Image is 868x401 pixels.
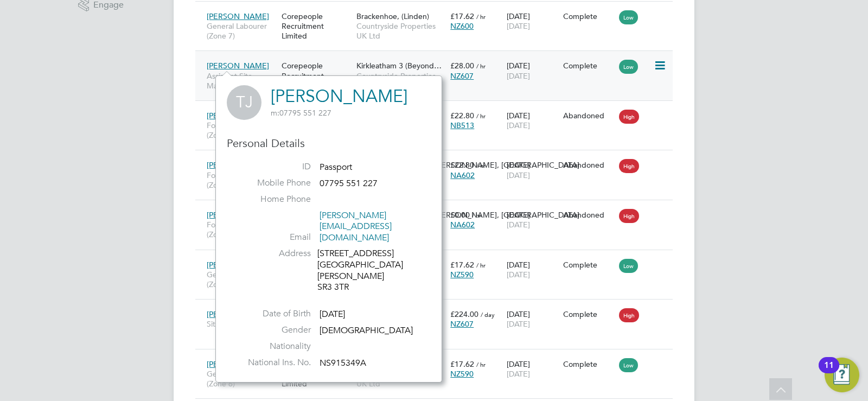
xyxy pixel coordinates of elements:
[507,369,530,379] span: [DATE]
[207,369,276,389] span: General Labourer (Zone 6)
[476,112,486,120] span: / hr
[235,308,311,320] label: Date of Birth
[356,71,445,91] span: Countryside Properties UK Ltd
[476,261,486,269] span: / hr
[207,160,269,170] span: [PERSON_NAME]
[207,170,276,190] span: Forklift Operator (Zone 6 & 7)
[207,71,276,91] span: Assistant Site Manager
[320,309,345,320] span: [DATE]
[619,358,638,372] span: Low
[93,1,124,10] span: Engage
[507,21,530,31] span: [DATE]
[619,10,638,24] span: Low
[507,270,530,279] span: [DATE]
[235,232,311,243] label: Email
[207,61,269,71] span: [PERSON_NAME]
[450,270,474,279] span: NZ590
[204,55,673,64] a: [PERSON_NAME]Assistant Site ManagerCorepeople Recruitment LimitedKirkleatham 3 (Beyond…Countrysid...
[504,55,560,86] div: [DATE]
[476,12,486,21] span: / hr
[207,111,269,120] span: [PERSON_NAME]
[204,105,673,114] a: [PERSON_NAME]Forklift Operator (Zone 6 & 7)Corepeople Recruitment LimitedBirtley 3 (Home Group…Co...
[204,204,673,213] a: [PERSON_NAME]Forklift Operator (Zone 6 & 7)Corepeople Recruitment Limited[GEOGRAPHIC_DATA][PERSON...
[320,325,413,336] span: [DEMOGRAPHIC_DATA]
[450,170,475,180] span: NA602
[619,308,639,322] span: High
[207,359,269,369] span: [PERSON_NAME]
[207,309,269,319] span: [PERSON_NAME]
[504,155,560,185] div: [DATE]
[356,11,429,21] span: Brackenhoe, (Linden)
[207,260,269,270] span: [PERSON_NAME]
[825,358,859,392] button: Open Resource Center, 11 new notifications
[204,154,673,163] a: [PERSON_NAME]Forklift Operator (Zone 6 & 7)Corepeople Recruitment Limited[GEOGRAPHIC_DATA][PERSON...
[450,319,474,329] span: NZ607
[450,160,474,170] span: £22.80
[235,324,311,336] label: Gender
[824,365,834,379] div: 11
[235,341,311,352] label: Nationality
[271,108,331,118] span: 07795 551 227
[279,55,354,96] div: Corepeople Recruitment Limited
[320,210,392,244] a: [PERSON_NAME][EMAIL_ADDRESS][DOMAIN_NAME]
[476,360,486,368] span: / hr
[619,159,639,173] span: High
[207,270,276,289] span: General Labourer (Zone 6)
[563,359,614,369] div: Complete
[235,161,311,173] label: ID
[450,210,470,220] span: £0.00
[317,248,420,293] div: [STREET_ADDRESS] [GEOGRAPHIC_DATA][PERSON_NAME] SR3 3TR
[320,162,352,173] span: Passport
[235,248,311,259] label: Address
[563,11,614,21] div: Complete
[204,303,673,313] a: [PERSON_NAME]Site ManagerCorepeople Recruitment LimitedKirkleatham 3 (Beyond…Countryside Properti...
[450,11,474,21] span: £17.62
[320,358,366,368] span: NS915349A
[207,220,276,239] span: Forklift Operator (Zone 6 & 7)
[207,11,269,21] span: [PERSON_NAME]
[235,177,311,189] label: Mobile Phone
[507,220,530,230] span: [DATE]
[235,357,311,368] label: National Ins. No.
[356,61,442,71] span: Kirkleatham 3 (Beyond…
[563,160,614,170] div: Abandoned
[504,105,560,136] div: [DATE]
[271,108,279,118] span: m:
[320,178,378,189] span: 07795 551 227
[450,359,474,369] span: £17.62
[619,209,639,223] span: High
[450,71,474,81] span: NZ607
[563,260,614,270] div: Complete
[563,111,614,120] div: Abandoned
[563,61,614,71] div: Complete
[619,110,639,124] span: High
[472,211,481,219] span: / hr
[507,71,530,81] span: [DATE]
[476,161,486,169] span: / hr
[204,5,673,15] a: [PERSON_NAME]General Labourer (Zone 7)Corepeople Recruitment LimitedBrackenhoe, (Linden)Countrysi...
[279,6,354,47] div: Corepeople Recruitment Limited
[504,254,560,285] div: [DATE]
[450,369,474,379] span: NZ590
[504,354,560,384] div: [DATE]
[619,259,638,273] span: Low
[507,120,530,130] span: [DATE]
[450,21,474,31] span: NZ600
[619,60,638,74] span: Low
[481,310,495,319] span: / day
[207,319,276,329] span: Site Manager
[207,21,276,41] span: General Labourer (Zone 7)
[450,61,474,71] span: £28.00
[450,309,478,319] span: £224.00
[450,111,474,120] span: £22.80
[204,353,673,362] a: [PERSON_NAME]General Labourer (Zone 6)Corepeople Recruitment LimitedBrackenhoe, (Thirteen…Country...
[504,205,560,235] div: [DATE]
[450,120,474,130] span: NB513
[504,304,560,334] div: [DATE]
[504,6,560,36] div: [DATE]
[204,254,673,263] a: [PERSON_NAME]General Labourer (Zone 6)Corepeople Recruitment LimitedBrackenhoe, (Thirteen…Country...
[356,21,445,41] span: Countryside Properties UK Ltd
[476,62,486,70] span: / hr
[563,309,614,319] div: Complete
[450,260,474,270] span: £17.62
